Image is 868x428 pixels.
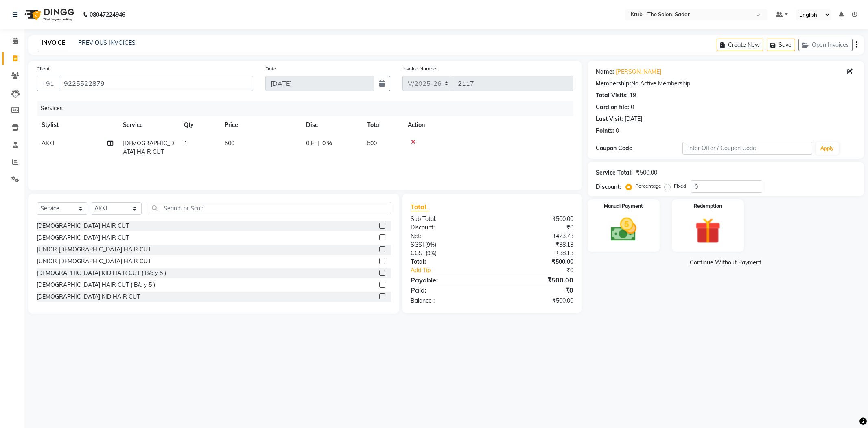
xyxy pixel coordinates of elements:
[42,140,55,147] span: AKKI
[37,234,129,242] div: [DEMOGRAPHIC_DATA] HAIR CUT
[404,215,492,223] div: Sub Total:
[717,39,763,51] button: Create New
[404,223,492,232] div: Discount:
[265,65,276,72] label: Date
[616,127,619,135] div: 0
[596,127,614,135] div: Points:
[507,266,579,275] div: ₹0
[37,65,50,72] label: Client
[816,142,839,155] button: Apply
[21,3,77,26] img: logo
[596,68,614,76] div: Name:
[404,240,492,249] div: ( )
[184,140,187,147] span: 1
[596,115,623,123] div: Last Visit:
[37,116,118,134] th: Stylist
[37,293,140,301] div: [DEMOGRAPHIC_DATA] KID HAIR CUT
[492,297,579,305] div: ₹500.00
[596,103,629,111] div: Card on file:
[596,168,633,177] div: Service Total:
[367,140,377,147] span: 500
[362,116,403,134] th: Total
[37,101,579,116] div: Services
[404,275,492,285] div: Payable:
[767,39,795,51] button: Save
[404,285,492,295] div: Paid:
[37,222,129,230] div: [DEMOGRAPHIC_DATA] HAIR CUT
[492,285,579,295] div: ₹0
[38,36,68,50] a: INVOICE
[596,79,631,88] div: Membership:
[631,103,634,111] div: 0
[492,215,579,223] div: ₹500.00
[427,250,435,256] span: 9%
[636,168,657,177] div: ₹500.00
[798,39,853,51] button: Open Invoices
[37,76,59,91] button: +91
[220,116,301,134] th: Price
[596,183,621,191] div: Discount:
[148,202,391,214] input: Search or Scan
[596,79,856,88] div: No Active Membership
[404,249,492,258] div: ( )
[616,68,661,76] a: [PERSON_NAME]
[37,257,151,266] div: JUNIOR [DEMOGRAPHIC_DATA] HAIR CUT
[59,76,253,91] input: Search by Name/Mobile/Email/Code
[403,116,573,134] th: Action
[411,241,425,248] span: SGST
[492,275,579,285] div: ₹500.00
[37,245,151,254] div: JUNIOR [DEMOGRAPHIC_DATA] HAIR CUT
[37,281,155,289] div: [DEMOGRAPHIC_DATA] HAIR CUT ( B/o y 5 )
[301,116,362,134] th: Disc
[402,65,438,72] label: Invoice Number
[625,115,642,123] div: [DATE]
[604,203,643,210] label: Manual Payment
[589,258,862,267] a: Continue Without Payment
[492,240,579,249] div: ₹38.13
[225,140,234,147] span: 500
[78,39,136,46] a: PREVIOUS INVOICES
[492,249,579,258] div: ₹38.13
[687,215,729,247] img: _gift.svg
[630,91,636,100] div: 19
[596,91,628,100] div: Total Visits:
[179,116,220,134] th: Qty
[317,139,319,148] span: |
[411,203,429,211] span: Total
[404,266,507,275] a: Add Tip
[674,182,686,190] label: Fixed
[90,3,125,26] b: 08047224946
[118,116,179,134] th: Service
[492,223,579,232] div: ₹0
[404,258,492,266] div: Total:
[635,182,661,190] label: Percentage
[306,139,314,148] span: 0 F
[411,249,426,257] span: CGST
[123,140,174,155] span: [DEMOGRAPHIC_DATA] HAIR CUT
[404,232,492,240] div: Net:
[404,297,492,305] div: Balance :
[427,241,435,248] span: 9%
[322,139,332,148] span: 0 %
[603,215,645,245] img: _cash.svg
[492,232,579,240] div: ₹423.73
[37,269,166,277] div: [DEMOGRAPHIC_DATA] KID HAIR CUT ( B/o y 5 )
[682,142,813,155] input: Enter Offer / Coupon Code
[596,144,682,153] div: Coupon Code
[492,258,579,266] div: ₹500.00
[694,203,722,210] label: Redemption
